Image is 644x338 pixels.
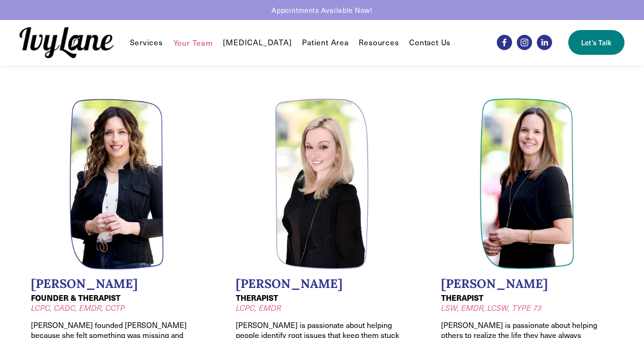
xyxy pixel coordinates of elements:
em: LSW, EMDR, LCSW, TYPE 73 [441,303,542,313]
strong: THERAPIST [236,292,278,303]
a: [MEDICAL_DATA] [223,37,292,48]
em: LCPC, EMDR [236,303,281,313]
span: Resources [359,38,399,48]
a: Let's Talk [568,30,624,55]
em: LCPC, CADC, EMDR, CCTP [31,303,125,313]
a: LinkedIn [537,35,552,50]
span: Services [130,38,163,48]
h2: [PERSON_NAME] [236,277,408,291]
a: Your Team [173,37,213,48]
a: Facebook [497,35,512,50]
img: Ivy Lane Counseling &mdash; Therapy that works for you [20,27,114,58]
img: Headshot of Jodi Kautz, LSW, EMDR, TYPE 73, LCSW. Jodi is a therapist at Ivy Lane Counseling. [480,98,574,270]
img: Headshot of Jessica Wilkiel, LCPC, EMDR. Meghan is a therapist at Ivy Lane Counseling. [275,98,370,270]
a: Instagram [517,35,532,50]
a: folder dropdown [130,37,163,48]
strong: THERAPIST [441,292,483,303]
img: Headshot of Wendy Pawelski, LCPC, CADC, EMDR, CCTP. Wendy is a founder oft Ivy Lane Counseling [70,98,164,270]
a: Patient Area [302,37,349,48]
h2: [PERSON_NAME] [31,277,203,291]
strong: FOUNDER & THERAPIST [31,292,121,303]
a: Contact Us [409,37,451,48]
a: folder dropdown [359,37,399,48]
h2: [PERSON_NAME] [441,277,613,291]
